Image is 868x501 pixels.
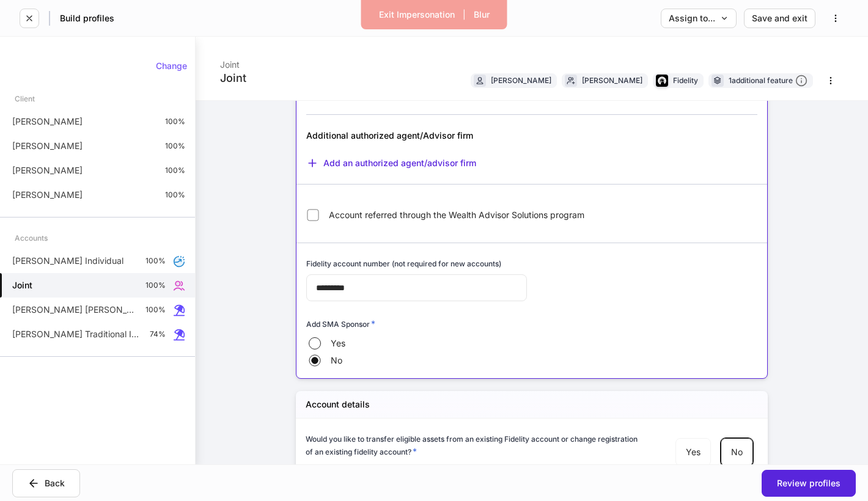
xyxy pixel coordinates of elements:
p: 100% [165,141,185,151]
h5: Account details [306,398,370,411]
div: Client [15,88,35,109]
button: Add an authorized agent/advisor firm [306,157,476,169]
p: 100% [165,166,185,175]
span: No [331,354,342,367]
button: Exit Impersonation [371,5,463,24]
p: [PERSON_NAME] [12,189,83,201]
p: [PERSON_NAME] [12,164,83,177]
p: [PERSON_NAME] [12,115,83,128]
div: Assign to... [669,14,729,23]
div: [PERSON_NAME] [582,75,642,86]
div: Joint [220,71,246,86]
span: Yes [331,337,345,349]
div: Back [28,477,65,489]
button: Blur [466,5,498,24]
div: Exit Impersonation [379,10,455,19]
div: Blur [474,10,490,19]
div: Save and exit [752,14,807,23]
span: Account referred through the Wealth Advisor Solutions program [329,209,584,221]
h6: Add SMA Sponsor [306,318,375,330]
p: 100% [165,190,185,200]
div: [PERSON_NAME] [491,75,551,86]
button: Back [12,469,80,497]
div: Change [156,62,187,70]
div: Fidelity [673,75,698,86]
h5: Build profiles [60,12,114,24]
p: [PERSON_NAME] [PERSON_NAME] [12,304,136,316]
h5: Joint [12,279,32,291]
p: 100% [165,117,185,126]
p: [PERSON_NAME] Individual [12,255,123,267]
h6: Fidelity account number (not required for new accounts) [306,258,501,269]
p: [PERSON_NAME] [12,140,83,152]
div: Review profiles [777,479,840,488]
p: 100% [145,305,166,315]
button: Save and exit [744,9,815,28]
button: Change [148,56,195,76]
button: Assign to... [661,9,737,28]
h6: Would you like to transfer eligible assets from an existing Fidelity account or change registrati... [306,433,646,457]
p: 100% [145,280,166,290]
div: Additional authorized agent/Advisor firm [306,130,604,142]
button: Review profiles [762,470,856,497]
p: 74% [150,329,166,339]
div: Accounts [15,227,48,249]
p: [PERSON_NAME] Traditional IRA [12,328,140,340]
div: Joint [220,51,246,71]
div: 1 additional feature [729,75,807,87]
p: 100% [145,256,166,266]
